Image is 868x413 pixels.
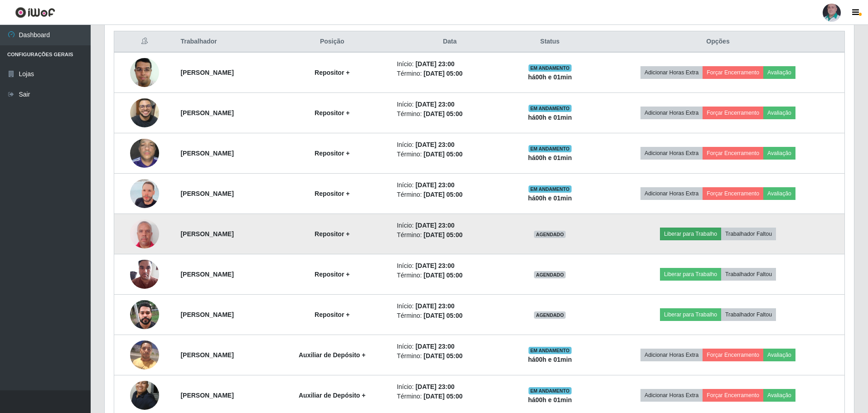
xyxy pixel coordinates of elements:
li: Término: [397,190,503,199]
button: Adicionar Horas Extra [640,187,703,200]
time: [DATE] 05:00 [424,272,463,279]
span: AGENDADO [534,311,566,319]
strong: há 00 h e 01 min [528,396,572,403]
time: [DATE] 05:00 [424,191,463,198]
th: Opções [592,31,844,53]
strong: Repositor + [315,271,349,278]
time: [DATE] 05:00 [424,393,463,400]
button: Avaliação [763,389,795,402]
span: AGENDADO [534,271,566,278]
span: EM ANDAMENTO [529,64,572,72]
strong: há 00 h e 01 min [528,154,572,161]
th: Data [391,31,508,53]
span: EM ANDAMENTO [529,185,572,193]
strong: Repositor + [315,150,349,157]
strong: [PERSON_NAME] [180,190,233,197]
time: [DATE] 23:00 [416,383,455,390]
img: 1738750603268.jpeg [130,335,159,374]
button: Liberar para Trabalho [660,228,721,240]
button: Forçar Encerramento [703,66,763,79]
time: [DATE] 23:00 [416,141,455,148]
strong: há 00 h e 01 min [528,114,572,121]
strong: há 00 h e 01 min [528,194,572,202]
strong: [PERSON_NAME] [180,230,233,238]
img: 1749158606538.jpeg [130,218,159,250]
img: 1742651940085.jpeg [130,168,159,219]
strong: Repositor + [315,69,349,76]
button: Avaliação [763,187,795,200]
time: [DATE] 05:00 [424,110,463,117]
strong: há 00 h e 01 min [528,356,572,363]
strong: [PERSON_NAME] [180,109,233,117]
strong: Repositor + [315,311,349,318]
li: Término: [397,150,503,159]
th: Trabalhador [175,31,273,53]
button: Avaliação [763,66,795,79]
time: [DATE] 23:00 [416,181,455,189]
time: [DATE] 23:00 [416,222,455,229]
button: Avaliação [763,107,795,119]
li: Término: [397,351,503,361]
strong: [PERSON_NAME] [180,69,233,76]
li: Término: [397,230,503,240]
li: Término: [397,69,503,78]
li: Início: [397,140,503,150]
img: 1743595929569.jpeg [130,255,159,293]
li: Início: [397,261,503,271]
button: Forçar Encerramento [703,147,763,160]
li: Início: [397,382,503,392]
time: [DATE] 05:00 [424,70,463,77]
img: 1740615405032.jpeg [130,134,159,172]
button: Adicionar Horas Extra [640,107,703,119]
img: 1756755048202.jpeg [130,295,159,334]
time: [DATE] 23:00 [416,343,455,350]
span: EM ANDAMENTO [529,145,572,152]
button: Trabalhador Faltou [721,308,776,321]
span: EM ANDAMENTO [529,105,572,112]
strong: [PERSON_NAME] [180,150,233,157]
strong: [PERSON_NAME] [180,392,233,399]
th: Status [508,31,592,53]
img: CoreUI Logo [15,7,55,18]
button: Avaliação [763,147,795,160]
button: Trabalhador Faltou [721,268,776,281]
time: [DATE] 05:00 [424,231,463,238]
button: Forçar Encerramento [703,349,763,361]
strong: [PERSON_NAME] [180,311,233,318]
strong: há 00 h e 01 min [528,73,572,81]
strong: Repositor + [315,230,349,238]
span: EM ANDAMENTO [529,387,572,394]
li: Término: [397,109,503,119]
button: Adicionar Horas Extra [640,66,703,79]
time: [DATE] 23:00 [416,60,455,68]
th: Posição [273,31,391,53]
time: [DATE] 05:00 [424,312,463,319]
time: [DATE] 23:00 [416,262,455,269]
img: 1725919493189.jpeg [130,87,159,139]
button: Adicionar Horas Extra [640,147,703,160]
strong: Repositor + [315,190,349,197]
time: [DATE] 23:00 [416,101,455,108]
li: Término: [397,311,503,321]
strong: [PERSON_NAME] [180,271,233,278]
time: [DATE] 23:00 [416,302,455,310]
li: Início: [397,100,503,109]
strong: Auxiliar de Depósito + [299,351,365,359]
li: Início: [397,301,503,311]
li: Início: [397,180,503,190]
li: Início: [397,221,503,230]
time: [DATE] 05:00 [424,151,463,158]
li: Início: [397,342,503,351]
button: Forçar Encerramento [703,389,763,402]
span: AGENDADO [534,231,566,238]
li: Término: [397,271,503,280]
button: Forçar Encerramento [703,187,763,200]
li: Início: [397,59,503,69]
button: Trabalhador Faltou [721,228,776,240]
strong: Repositor + [315,109,349,117]
button: Forçar Encerramento [703,107,763,119]
strong: Auxiliar de Depósito + [299,392,365,399]
span: EM ANDAMENTO [529,347,572,354]
button: Avaliação [763,349,795,361]
li: Término: [397,392,503,401]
